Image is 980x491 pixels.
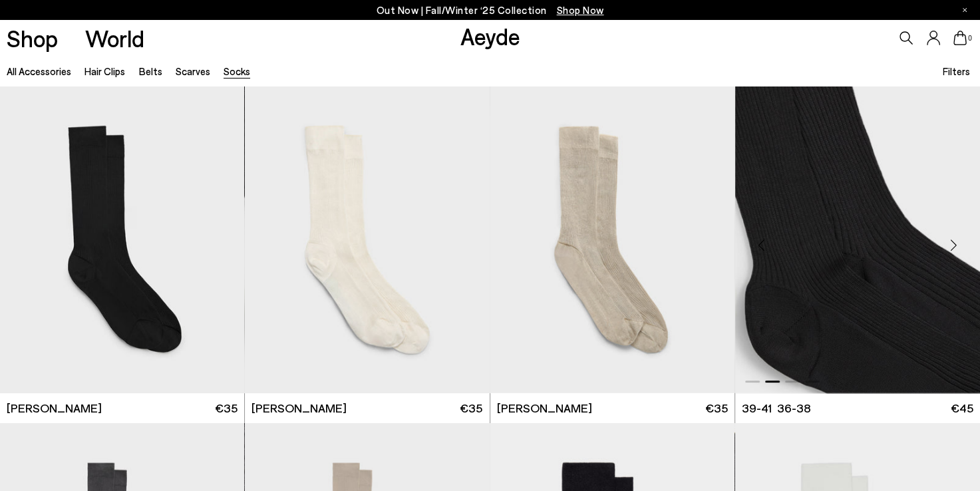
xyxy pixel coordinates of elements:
span: €35 [215,400,238,416]
img: Jana Silk Socks [490,86,735,393]
img: Jory Silk Socks [735,86,980,393]
div: Next slide [933,225,973,265]
li: 36-38 [777,400,811,416]
a: Aeyde [460,22,520,50]
ul: variant [742,400,810,416]
a: 0 [953,31,967,45]
a: All accessories [7,65,71,77]
div: 1 / 3 [490,86,735,393]
span: €45 [951,400,973,416]
div: Previous slide [742,225,782,265]
span: [PERSON_NAME] [251,400,347,416]
span: [PERSON_NAME] [497,400,592,416]
span: Filters [943,65,970,77]
a: Next slide Previous slide [735,86,980,393]
a: Scarves [176,65,210,77]
div: 2 / 4 [735,86,980,393]
li: 39-41 [742,400,772,416]
img: Jana Silk Socks [735,86,979,393]
span: 0 [967,35,973,42]
a: [PERSON_NAME] €35 [490,393,735,423]
a: Shop [7,27,58,50]
span: €35 [460,400,482,416]
img: Jana Silk Socks [245,86,489,393]
span: [PERSON_NAME] [7,400,102,416]
div: 2 / 3 [735,86,979,393]
a: 3 / 3 1 / 3 2 / 3 3 / 3 1 / 3 Next slide Previous slide [490,86,735,393]
span: €35 [705,400,728,416]
a: Socks [224,65,250,77]
p: Out Now | Fall/Winter ‘25 Collection [377,2,604,19]
a: Belts [139,65,162,77]
span: Navigate to /collections/new-in [557,4,604,16]
a: World [85,27,144,50]
a: [PERSON_NAME] €35 [245,393,489,423]
a: 39-41 36-38 €45 [735,393,980,423]
a: Hair Clips [84,65,125,77]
